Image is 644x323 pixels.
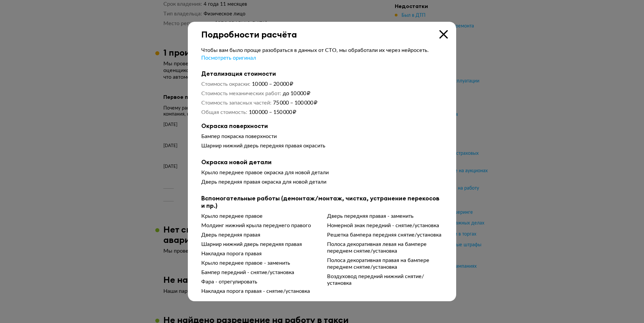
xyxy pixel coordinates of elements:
div: Дверь передняя правая окраска для новой детали [201,179,443,185]
div: Шарнир нижний дверь передняя правая окрасить [201,142,443,149]
div: Крыло переднее правое [201,213,317,219]
div: Решетка бампера передняя снятие/установка [327,232,443,238]
span: 10 000 – 20 000 ₽ [252,81,293,87]
span: Посмотреть оригинал [201,55,256,61]
div: Крыло переднее правое окраска для новой детали [201,169,443,176]
b: Окраска поверхности [201,122,443,130]
span: 75 000 – 100 000 ₽ [273,100,317,106]
div: Молдинг нижний крыла переднего правого [201,222,317,229]
div: Крыло переднее правое - заменить [201,260,317,266]
div: Воздуховод передний нижний снятие/установка [327,273,443,286]
div: Шарнир нижний дверь передняя правая [201,241,317,248]
b: Детализация стоимости [201,70,443,77]
dt: Стоимость запасных частей [201,100,271,106]
div: Полоса декоративная правая на бампере переднем снятие/установка [327,257,443,270]
b: Вспомогательные работы (демонтаж/монтаж, чистка, устранение перекосов и пр.) [201,195,443,209]
div: Фара - отрегулировать [201,278,317,285]
div: Накладка порога правая [201,250,317,257]
div: Подробности расчёта [188,22,456,40]
span: до 10 000 ₽ [283,91,310,96]
span: Чтобы вам было проще разобраться в данных от СТО, мы обработали их через нейросеть. [201,48,429,53]
div: Бампер передний - снятие/установка [201,269,317,276]
dt: Стоимость окраски [201,81,250,87]
span: 100 000 – 150 000 ₽ [249,110,296,115]
div: Номерной знак передний - снятие/установка [327,222,443,229]
div: Дверь передняя правая [201,232,317,238]
dt: Общая стоимость [201,109,247,116]
div: Полоса декоративная левая на бампере переднем снятие/установка [327,241,443,254]
dt: Стоимость механических работ [201,90,281,97]
b: Окраска новой детали [201,158,443,166]
div: Накладка порога правая - снятие/установка [201,288,317,295]
div: Бампер покраска поверхности [201,133,443,140]
div: Дверь передняя правая - заменить [327,213,443,219]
